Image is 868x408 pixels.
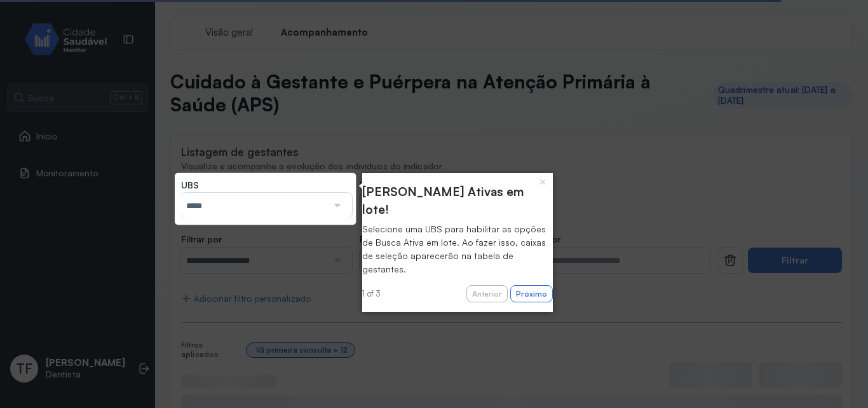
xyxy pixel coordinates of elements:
button: Close [532,173,553,191]
button: Próximo [510,285,553,303]
span: 1 of 3 [362,288,381,299]
div: Selecione uma UBS para habilitar as opções de Busca Ativa em lote. Ao fazer isso, caixas de seleç... [362,222,553,276]
header: [PERSON_NAME] Ativas em lote! [362,183,553,219]
span: UBS [181,179,199,191]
